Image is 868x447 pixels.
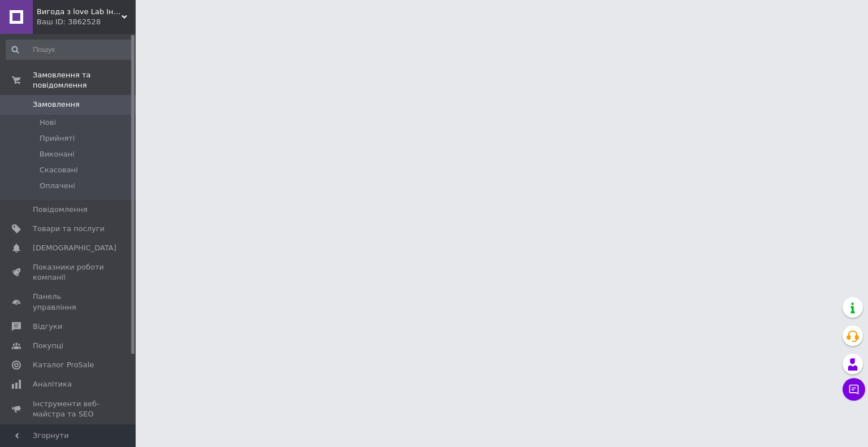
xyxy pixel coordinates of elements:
[33,341,63,351] span: Покупці
[33,243,116,253] span: [DEMOGRAPHIC_DATA]
[40,133,75,144] span: Прийняті
[33,99,80,110] span: Замовлення
[33,205,88,215] span: Повідомлення
[40,165,78,175] span: Скасовані
[6,40,133,60] input: Пошук
[37,17,136,27] div: Ваш ID: 3862528
[843,378,865,401] button: Чат з покупцем
[33,70,136,90] span: Замовлення та повідомлення
[40,118,56,128] span: Нові
[33,262,105,283] span: Показники роботи компанії
[33,399,105,419] span: Інструменти веб-майстра та SEO
[37,7,121,17] span: Вигода з love Lab Інтернет-магазин сміливих подарунків
[33,224,105,234] span: Товари та послуги
[33,360,94,370] span: Каталог ProSale
[40,149,75,159] span: Виконані
[33,292,105,312] span: Панель управління
[40,181,75,191] span: Оплачені
[33,379,72,389] span: Аналітика
[33,322,62,332] span: Відгуки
